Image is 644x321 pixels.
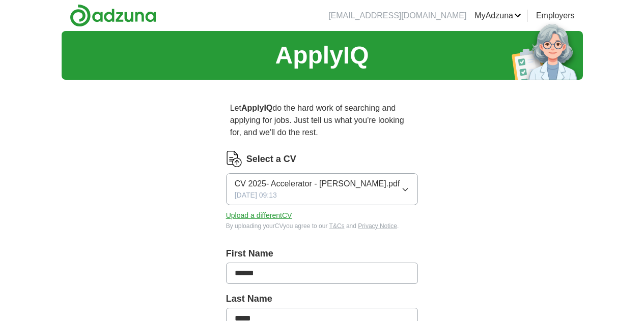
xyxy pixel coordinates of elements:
div: By uploading your CV you agree to our and . [226,221,418,231]
label: Select a CV [246,152,296,166]
strong: ApplyIQ [241,104,272,112]
h1: ApplyIQ [275,37,369,74]
span: [DATE] 09:13 [235,190,277,201]
img: CV Icon [226,151,242,167]
a: MyAdzuna [474,10,521,22]
a: Privacy Notice [358,222,397,230]
label: Last Name [226,292,418,306]
a: Employers [536,10,575,22]
button: CV 2025- Accelerator - [PERSON_NAME].pdf[DATE] 09:13 [226,173,418,205]
li: [EMAIL_ADDRESS][DOMAIN_NAME] [328,10,466,22]
p: Let do the hard work of searching and applying for jobs. Just tell us what you're looking for, an... [226,98,418,143]
label: First Name [226,247,418,261]
a: T&Cs [329,222,345,230]
img: Adzuna logo [70,4,156,27]
span: CV 2025- Accelerator - [PERSON_NAME].pdf [235,178,400,190]
button: Upload a differentCV [226,210,292,221]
